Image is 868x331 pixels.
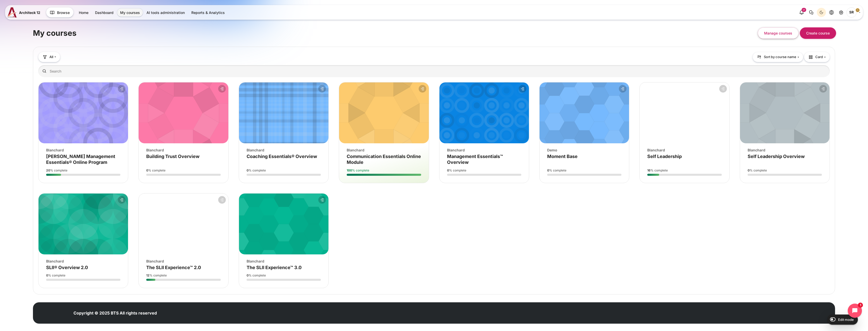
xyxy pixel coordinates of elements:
span: All [49,55,53,60]
div: % complete [547,168,621,173]
button: There are 0 unread conversations [807,8,816,17]
div: % complete [146,273,220,278]
strong: 16 [647,168,651,172]
strong: 0 [447,168,449,172]
div: Blanchard [146,258,220,264]
section: Course overview [33,47,835,294]
div: % complete [647,168,722,173]
div: % complete [447,168,521,173]
a: My courses [117,8,143,17]
div: % complete [347,168,421,173]
input: Search [38,65,830,77]
img: A12 [8,7,17,18]
div: Blanchard [347,147,421,153]
a: Reports & Analytics [188,8,228,17]
a: Home [76,8,91,17]
button: Light Mode Dark Mode [817,8,826,17]
button: Display drop-down menu [804,52,830,62]
a: A12 A12 Architeck 12 [8,7,42,18]
a: Communication Essentials Online Module [347,154,421,165]
a: AI tools administration [143,8,188,17]
div: Blanchard [46,258,120,264]
span: Songklod Riraroengjaratsaeng [846,7,857,18]
a: The SLII Experience™ 2.0 [146,265,201,270]
a: User menu [846,7,860,18]
button: Manage courses [758,27,799,39]
strong: 0 [46,273,48,277]
div: % complete [146,168,220,173]
div: Blanchard [247,147,321,153]
strong: 12 [146,273,150,277]
strong: Copyright © 2025 BTS All rights reserved [73,310,157,316]
a: Management Essentials™ Overview [447,154,503,165]
div: % complete [46,273,120,278]
div: Blanchard [247,258,321,264]
div: Course overview controls [38,52,830,78]
span: Browse [57,10,70,15]
strong: 0 [247,273,249,277]
button: Grouping drop-down menu [38,52,60,62]
div: Blanchard [46,147,120,153]
div: Show notification window with 17 new notifications [797,8,806,17]
a: Site administration [837,8,846,17]
a: Self Leadership Overview [748,154,805,159]
div: Blanchard [146,147,220,153]
div: % complete [46,168,120,173]
section: Content [33,15,835,294]
a: Self Leadership [647,154,682,159]
div: Blanchard [447,147,521,153]
a: Moment Base [547,154,578,159]
strong: 0 [247,168,249,172]
span: Architeck 12 [19,10,40,15]
div: Blanchard [748,147,822,153]
span: Edit mode [838,318,854,322]
div: Dark Mode [818,9,825,16]
button: Sorting drop-down menu [753,52,803,62]
div: % complete [247,273,321,278]
button: Browse [46,7,73,18]
button: Languages [827,8,836,17]
a: Building Trust Overview [146,154,199,159]
button: Create course [800,27,836,39]
strong: 0 [748,168,750,172]
div: % complete [247,168,321,173]
div: Demo [547,147,621,153]
strong: 0 [146,168,148,172]
a: Dashboard [92,8,117,17]
a: The SLII Experience™ 3.0 [247,265,302,270]
a: Coaching Essentials® Overview [247,154,317,159]
strong: 0 [547,168,549,172]
h1: My courses [33,28,77,38]
strong: 20 [46,168,50,172]
span: Sort by course name [764,55,796,60]
div: Blanchard [647,147,722,153]
a: [PERSON_NAME] Management Essentials® Online Program [46,154,115,165]
strong: 100 [347,168,352,172]
div: 17 [802,8,806,12]
span: Card [808,55,823,60]
a: SLII® Overview 2.0 [46,265,88,270]
div: % complete [748,168,822,173]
